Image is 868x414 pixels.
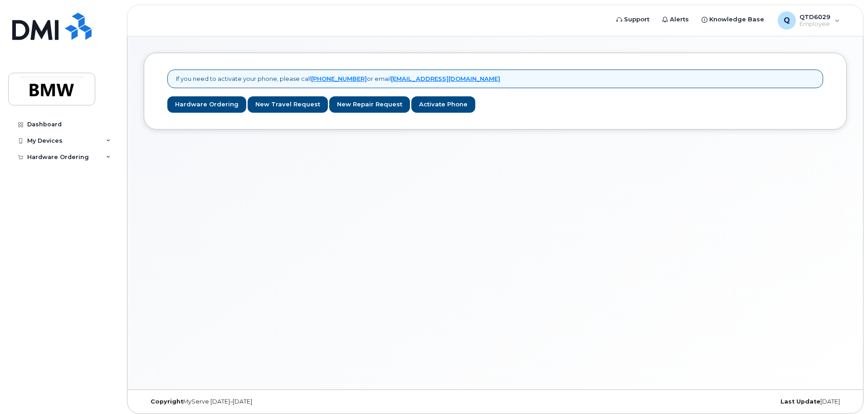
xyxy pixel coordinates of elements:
a: [EMAIL_ADDRESS][DOMAIN_NAME] [391,75,500,82]
strong: Copyright [151,398,183,405]
a: New Repair Request [329,96,410,113]
a: [PHONE_NUMBER] [311,75,367,82]
strong: Last Update [780,398,820,405]
a: Hardware Ordering [167,96,246,113]
div: [DATE] [612,398,847,405]
a: Activate Phone [411,96,475,113]
p: If you need to activate your phone, please call or email [176,75,500,83]
a: New Travel Request [248,96,328,113]
div: MyServe [DATE]–[DATE] [144,398,378,405]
